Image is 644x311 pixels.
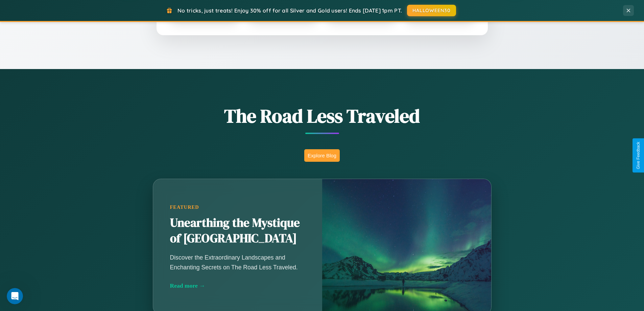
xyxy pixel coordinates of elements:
span: No tricks, just treats! Enjoy 30% off for all Silver and Gold users! Ends [DATE] 1pm PT. [177,7,402,14]
p: Discover the Extraordinary Landscapes and Enchanting Secrets on The Road Less Traveled. [170,253,305,272]
div: Featured [170,204,305,210]
div: Give Feedback [636,142,641,169]
div: Read more → [170,282,305,289]
h2: Unearthing the Mystique of [GEOGRAPHIC_DATA] [170,215,305,246]
button: Explore Blog [304,149,340,162]
h1: The Road Less Traveled [119,103,525,129]
iframe: Intercom live chat [7,288,23,304]
button: HALLOWEEN30 [407,5,456,16]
